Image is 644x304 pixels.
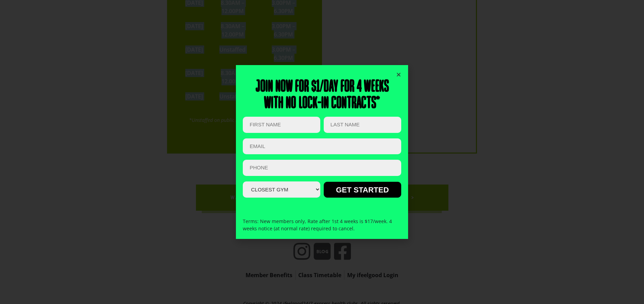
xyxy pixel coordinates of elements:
[396,72,401,77] a: Close
[324,182,401,198] input: GET STARTED
[243,79,401,112] h2: Join now for $1/day for 4 weeks With no lock-in contracts*
[243,160,401,176] input: PHONE
[243,211,401,239] div: Terms: New members only, Rate after 1st 4 weeks is $17/week. 4 weeks notice (at normal rate) requ...
[243,138,401,155] input: Email
[243,117,320,133] input: FIRST NAME
[324,117,401,133] input: LAST NAME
